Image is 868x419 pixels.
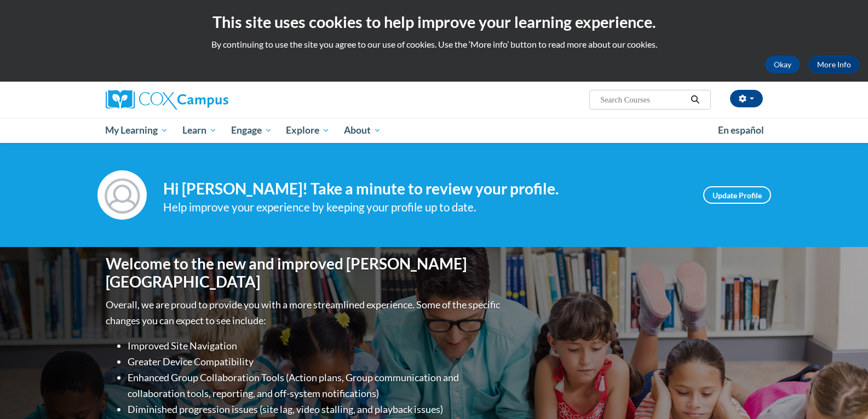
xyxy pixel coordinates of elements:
a: Explore [279,118,337,143]
iframe: Button to launch messaging window [824,375,859,410]
span: About [344,124,381,137]
a: My Learning [99,118,176,143]
a: Engage [224,118,279,143]
h4: Hi [PERSON_NAME]! Take a minute to review your profile. [163,180,687,198]
a: Update Profile [703,186,771,204]
a: Cox Campus [106,90,314,110]
a: More Info [808,56,860,73]
span: Engage [231,124,272,137]
button: Account Settings [730,90,763,107]
div: Help improve your experience by keeping your profile up to date. [163,198,687,216]
a: Learn [175,118,224,143]
p: By continuing to use the site you agree to our use of cookies. Use the ‘More info’ button to read... [8,38,860,50]
li: Enhanced Group Collaboration Tools (Action plans, Group communication and collaboration tools, re... [128,370,503,401]
span: En español [718,124,764,136]
li: Greater Device Compatibility [128,354,503,370]
a: En español [711,119,771,142]
a: About [337,118,388,143]
button: Search [687,93,703,106]
input: Search Courses [599,93,687,106]
span: My Learning [105,124,168,137]
span: Explore [286,124,330,137]
button: Okay [765,56,800,73]
h2: This site uses cookies to help improve your learning experience. [8,11,860,33]
p: Overall, we are proud to provide you with a more streamlined experience. Some of the specific cha... [106,297,503,329]
div: Main menu [89,118,779,143]
li: Improved Site Navigation [128,338,503,354]
span: Learn [182,124,217,137]
h1: Welcome to the new and improved [PERSON_NAME][GEOGRAPHIC_DATA] [106,255,503,291]
img: Profile Image [97,170,147,220]
img: Cox Campus [106,90,228,110]
li: Diminished progression issues (site lag, video stalling, and playback issues) [128,401,503,417]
